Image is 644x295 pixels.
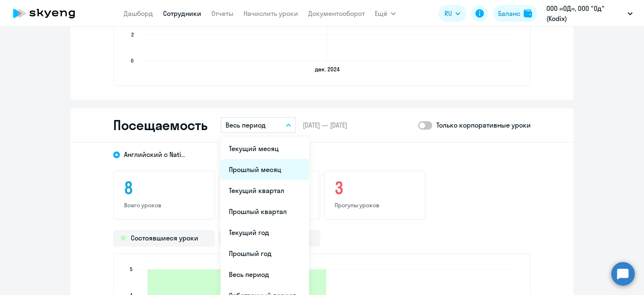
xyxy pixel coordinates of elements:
[542,3,637,23] button: ООО «ОД», ООО "Од" (Kodix)
[444,8,452,18] span: RU
[375,5,396,22] button: Ещё
[221,117,296,133] button: Весь период
[130,266,132,272] text: 5
[439,5,466,22] button: RU
[131,31,134,38] text: 2
[335,201,415,209] p: Прогулы уроков
[436,120,531,130] p: Только корпоративные уроки
[498,8,520,18] div: Баланс
[493,5,537,22] button: Балансbalance
[335,178,415,198] h3: 3
[226,120,266,130] p: Весь период
[163,9,201,18] a: Сотрудники
[124,178,204,198] h3: 8
[211,9,234,18] a: Отчеты
[375,8,387,18] span: Ещё
[124,150,187,159] span: Английский с Native
[113,230,215,247] div: Состоявшиеся уроки
[303,120,347,130] span: [DATE] — [DATE]
[124,9,153,18] a: Дашборд
[315,65,340,73] text: дек. 2024
[131,57,134,64] text: 0
[218,230,320,247] div: Прогулы
[524,9,532,18] img: balance
[244,9,298,18] a: Начислить уроки
[124,201,204,209] p: Всего уроков
[546,3,624,23] p: ООО «ОД», ООО "Од" (Kodix)
[113,117,207,133] h2: Посещаемость
[308,9,365,18] a: Документооборот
